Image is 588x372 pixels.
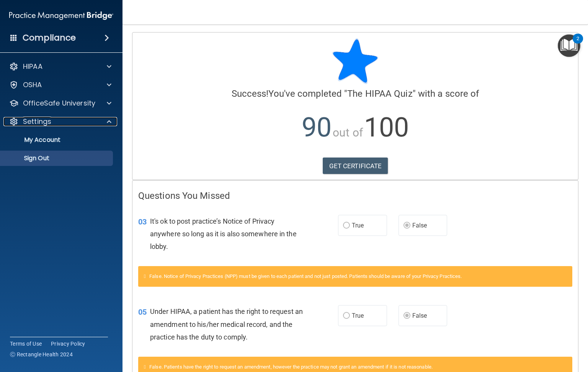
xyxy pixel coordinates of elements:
[5,136,109,144] p: My Account
[352,222,364,229] span: True
[412,222,427,229] span: False
[149,273,462,279] span: False. Notice of Privacy Practices (NPP) must be given to each patient and not just posted. Patie...
[23,80,42,89] p: OSHA
[138,307,147,317] span: 05
[403,223,410,229] input: False
[232,88,269,99] span: Success!
[10,340,42,348] a: Terms of Use
[9,80,111,89] a: OSHA
[10,351,73,358] span: Ⓒ Rectangle Health 2024
[403,313,410,319] input: False
[302,112,332,143] span: 90
[23,32,76,43] h4: Compliance
[577,39,579,49] div: 2
[9,117,111,126] a: Settings
[23,117,51,126] p: Settings
[138,89,572,99] h4: You've completed " " with a score of
[9,99,111,108] a: OfficeSafe University
[9,8,113,23] img: PMB logo
[9,62,111,71] a: HIPAA
[347,88,412,99] span: The HIPAA Quiz
[138,217,147,226] span: 03
[149,364,433,370] span: False. Patients have the right to request an amendment, however the practice may not grant an ame...
[138,191,572,201] h4: Questions You Missed
[5,154,109,162] p: Sign Out
[150,217,297,250] span: It's ok to post practice’s Notice of Privacy anywhere so long as it is also somewhere in the lobby.
[332,38,378,84] img: blue-star-rounded.9d042014.png
[352,312,364,319] span: True
[343,223,350,229] input: True
[323,158,388,174] a: GET CERTIFICATE
[23,62,42,71] p: HIPAA
[558,34,580,57] button: Open Resource Center, 2 new notifications
[23,99,95,108] p: OfficeSafe University
[333,126,363,139] span: out of
[51,340,85,348] a: Privacy Policy
[412,312,427,319] span: False
[150,307,303,341] span: Under HIPAA, a patient has the right to request an amendment to his/her medical record, and the p...
[364,112,409,143] span: 100
[343,313,350,319] input: True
